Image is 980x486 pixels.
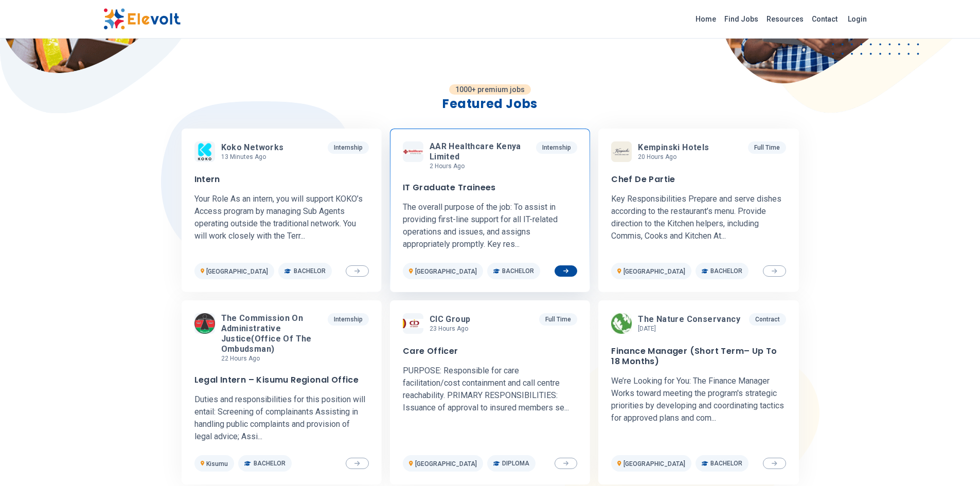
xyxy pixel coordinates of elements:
p: [DATE] [638,325,744,333]
span: [GEOGRAPHIC_DATA] [623,460,685,467]
p: Contract [749,313,786,326]
a: Kempinski HotelsKempinski Hotels20 hours agoFull TimeChef De PartieKey Responsibilities Prepare a... [598,129,798,292]
span: AAR Healthcare Kenya Limited [430,141,528,162]
a: Home [691,11,720,27]
h3: Chef De Partie [611,174,675,185]
span: Koko Networks [221,142,284,153]
p: 13 minutes ago [221,153,288,161]
span: The Commission on Administrative Justice(Office of the Ombudsman) [221,313,319,354]
span: Diploma [502,459,529,467]
p: Internship [328,141,369,154]
p: Duties and responsibilities for this position will entail: Screening of complainants Assisting in... [194,393,369,443]
img: AAR Healthcare Kenya Limited [403,149,423,155]
a: AAR Healthcare Kenya LimitedAAR Healthcare Kenya Limited2 hours agoInternshipIT Graduate Trainees... [390,129,590,292]
p: The overall purpose of the job: To assist in providing first-line support for all IT-related oper... [403,201,577,250]
p: Key Responsibilities Prepare and serve dishes according to the restaurant’s menu. Provide directi... [611,193,786,242]
span: [GEOGRAPHIC_DATA] [623,268,685,275]
span: [GEOGRAPHIC_DATA] [415,268,477,275]
span: [GEOGRAPHIC_DATA] [415,460,477,467]
p: Full Time [539,313,577,326]
a: The Nature ConservancyThe Nature Conservancy[DATE]ContractFinance Manager (Short Term– Up To 18 M... [598,300,798,484]
span: Bachelor [710,459,742,467]
h3: Care Officer [403,346,458,356]
a: Login [842,9,873,29]
span: [GEOGRAPHIC_DATA] [206,268,268,275]
p: Internship [536,141,577,154]
p: 20 hours ago [638,153,713,161]
p: 2 hours ago [430,162,532,170]
span: CIC group [430,314,471,325]
p: Your Role As an intern, you will support KOKO’s Access program by managing Sub Agents operating o... [194,193,369,242]
h3: Legal Intern – Kisumu Regional Office [194,375,359,385]
iframe: Chat Widget [929,437,980,486]
span: The Nature Conservancy [638,314,740,325]
img: Koko Networks [194,141,215,162]
a: Find Jobs [720,11,762,27]
a: The Commission on Administrative Justice(Office of the Ombudsman)The Commission on Administrative... [182,300,382,484]
p: Internship [328,313,369,326]
img: Elevolt [103,8,181,30]
p: 23 hours ago [430,325,475,333]
span: Bachelor [502,267,534,275]
a: CIC groupCIC group23 hours agoFull TimeCare OfficerPURPOSE: Responsible for care facilitation/cos... [390,300,590,484]
img: Kempinski Hotels [611,141,632,162]
h3: Intern [194,174,220,185]
h3: IT Graduate Trainees [403,183,496,193]
p: Full Time [748,141,786,154]
span: Kisumu [206,460,228,467]
span: Bachelor [254,459,286,467]
img: The Nature Conservancy [611,313,632,334]
span: Bachelor [710,267,742,275]
p: 22 hours ago [221,354,324,363]
img: CIC group [403,319,423,328]
a: Resources [762,11,808,27]
span: Bachelor [294,267,326,275]
h3: Finance Manager (Short Term– Up To 18 Months) [611,346,786,367]
a: Koko NetworksKoko Networks13 minutes agoInternshipInternYour Role As an intern, you will support ... [182,129,382,292]
span: Kempinski Hotels [638,142,709,153]
p: PURPOSE: Responsible for care facilitation/cost containment and call centre reachability. PRIMARY... [403,365,577,414]
a: Contact [808,11,842,27]
p: We’re Looking for You: The Finance Manager Works toward meeting the program's strategic prioritie... [611,375,786,424]
img: The Commission on Administrative Justice(Office of the Ombudsman) [194,313,215,334]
